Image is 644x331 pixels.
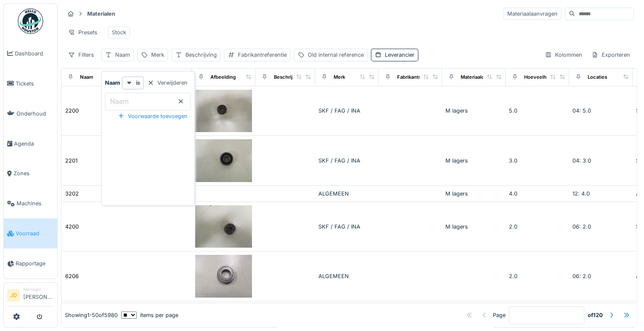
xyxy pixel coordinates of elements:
[572,157,591,164] span: 04: 3.0
[195,255,252,298] img: 6206
[318,272,375,280] div: ALGEMEEN
[572,273,591,279] span: 06: 2.0
[16,229,54,237] span: Voorraad
[18,8,43,34] img: Badge_color-CXgf-gQk.svg
[65,107,79,115] div: 2200
[509,107,566,115] div: 5.0
[64,49,98,61] div: Filters
[503,8,561,20] div: Materiaalaanvragen
[445,190,502,198] div: M lagers
[195,90,252,132] img: 2200
[524,74,554,81] div: Hoeveelheid
[185,51,217,59] div: Beschrijving
[144,77,191,88] div: Verwijderen
[115,51,130,59] div: Naam
[572,190,590,197] span: 12: 4.0
[65,311,118,319] div: Showing 1 - 50 of 5980
[588,49,634,61] div: Exporteren
[7,289,20,302] li: JD
[509,223,566,231] div: 2.0
[65,190,79,198] div: 3202
[572,108,591,114] span: 04: 5.0
[541,49,586,61] div: Kolommen
[195,205,252,248] img: 4200
[509,190,566,198] div: 4.0
[572,223,591,230] span: 06: 2.0
[16,80,54,88] span: Tickets
[318,190,375,198] div: ALGEMEEN
[210,74,236,81] div: Afbeelding
[334,74,345,81] div: Merk
[588,74,607,81] div: Locaties
[65,223,79,231] div: 4200
[151,51,164,59] div: Merk
[445,223,502,231] div: M lagers
[121,311,178,319] div: items per page
[461,74,503,81] div: Materiaalcategorie
[17,199,54,207] span: Machines
[318,157,375,165] div: SKF / FAG / INA
[195,139,252,182] img: 2201
[588,311,603,319] strong: of 120
[397,74,441,81] div: Fabrikantreferentie
[493,311,506,319] div: Page
[23,286,54,304] li: [PERSON_NAME]
[14,169,54,177] span: Zones
[114,110,191,122] div: Voorwaarde toevoegen
[238,51,287,59] div: Fabrikantreferentie
[15,50,54,58] span: Dashboard
[17,110,54,118] span: Onderhoud
[318,223,375,231] div: SKF / FAG / INA
[136,79,140,87] strong: is
[84,10,119,18] strong: Materialen
[105,79,120,87] strong: Naam
[64,26,101,39] div: Presets
[308,51,364,59] div: Old internal reference
[445,107,502,115] div: M lagers
[318,107,375,115] div: SKF / FAG / INA
[509,272,566,280] div: 2.0
[112,28,126,36] div: Stock
[509,157,566,165] div: 3.0
[274,74,303,81] div: Beschrijving
[14,140,54,148] span: Agenda
[80,74,93,81] div: Naam
[16,259,54,268] span: Rapportage
[385,51,415,59] div: Leverancier
[108,96,130,106] label: Naam
[65,272,79,280] div: 6206
[23,286,54,292] div: Manager
[65,157,77,165] div: 2201
[445,157,502,165] div: M lagers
